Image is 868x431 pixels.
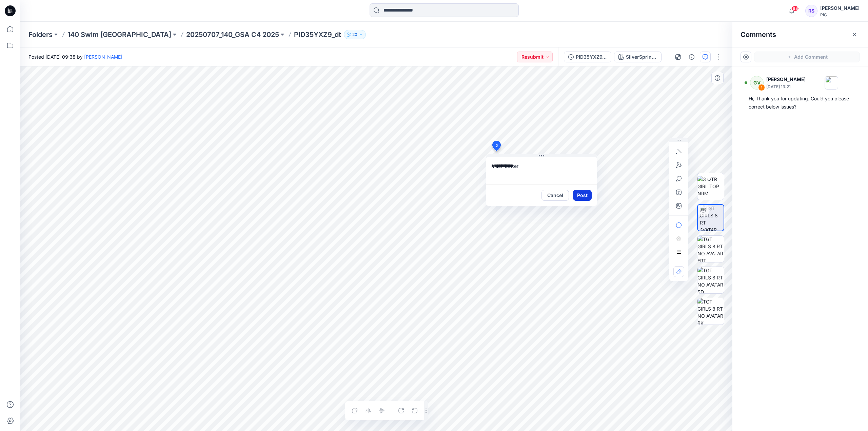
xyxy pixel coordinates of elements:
button: SilverSprings [614,52,662,62]
a: 20250707_140_GSA C4 2025 [186,30,279,39]
div: GV [750,76,764,90]
span: 2 [495,143,498,149]
button: Details [686,52,697,62]
span: Posted [DATE] 09:38 by [28,53,122,60]
a: [PERSON_NAME] [84,54,122,60]
p: [DATE] 13:21 [766,83,806,90]
div: SilverSprings [626,53,657,61]
div: 1 [758,84,765,91]
div: Hi, Thank you for updating. Could you please correct below issues? [749,95,852,111]
img: 3 QTR GIRL TOP NRM [697,176,724,197]
div: PIC [820,12,860,17]
a: Folders [28,30,53,39]
p: PID35YXZ9_dt [294,30,341,39]
img: TGT GIRLS 8 RT AVATAR TT [700,205,724,231]
p: [PERSON_NAME] [766,75,806,83]
div: [PERSON_NAME] [820,4,860,12]
button: Cancel [541,190,569,201]
button: Post [573,190,592,201]
img: TGT GIRLS 8 RT NO AVATAR BK [697,298,724,325]
div: RS [805,5,817,17]
button: Add Comment [754,52,860,62]
div: PID35YXZ9_dt_V3 [576,53,607,61]
button: 20 [344,30,366,39]
img: TGT GIRLS 8 RT NO AVATAR FRT [697,236,724,262]
img: TGT GIRLS 8 RT NO AVATAR SD [697,267,724,293]
span: 88 [791,6,799,11]
a: 140 Swim [GEOGRAPHIC_DATA] [67,30,171,39]
h2: Comments [741,31,776,39]
p: 20 [352,31,357,38]
button: PID35YXZ9_dt_V3 [564,52,611,62]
